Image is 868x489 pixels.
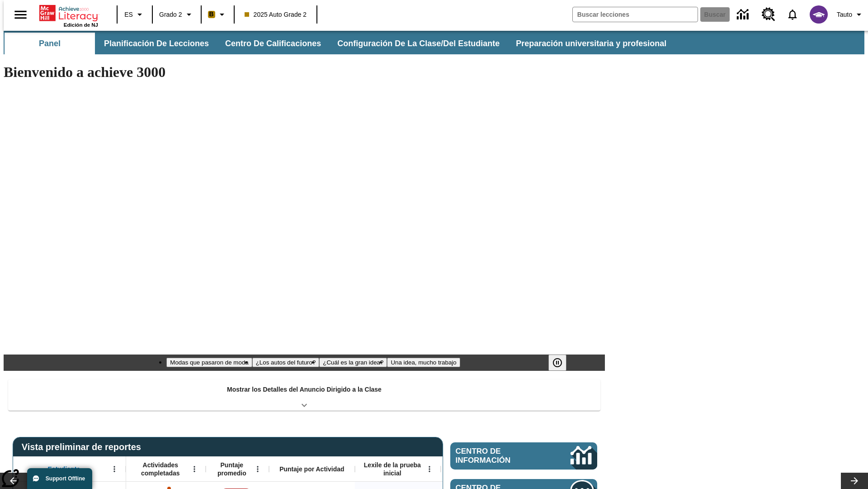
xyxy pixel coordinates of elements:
button: Configuración de la clase/del estudiante [330,33,507,54]
button: Centro de calificaciones [218,33,328,54]
span: B [209,9,214,20]
span: Support Offline [46,475,85,482]
button: Escoja un nuevo avatar [804,3,833,26]
span: Vista preliminar de reportes [22,442,146,452]
button: Perfil/Configuración [833,6,868,23]
span: Lexile de la prueba inicial [359,461,425,477]
span: Centro de información [456,447,540,465]
button: Boost El color de la clase es anaranjado claro. Cambiar el color de la clase. [204,6,231,23]
div: Pausar [548,355,576,371]
div: Portada [39,3,98,28]
button: Abrir el menú lateral [7,1,34,28]
div: Mostrar los Detalles del Anuncio Dirigido a la Clase [8,379,600,411]
span: Edición de NJ [64,22,98,28]
button: Abrir menú [188,462,201,476]
div: Subbarra de navegación [4,31,864,54]
button: Diapositiva 1 Modas que pasaron de moda [166,358,252,367]
button: Preparación universitaria y profesional [509,33,674,54]
button: Grado: Grado 2, Elige un grado [156,6,198,23]
span: Tauto [837,10,852,19]
a: Centro de información [450,442,597,470]
button: Abrir menú [423,462,436,476]
span: Estudiante [48,465,80,473]
button: Diapositiva 4 Una idea, mucho trabajo [387,358,460,367]
button: Abrir menú [108,462,121,476]
span: Grado 2 [159,10,182,19]
button: Panel [5,33,95,54]
a: Notificaciones [781,3,804,26]
button: Diapositiva 3 ¿Cuál es la gran idea? [319,358,387,367]
span: 2025 Auto Grade 2 [245,10,307,19]
div: Subbarra de navegación [4,33,675,54]
button: Abrir menú [251,462,264,476]
span: ES [124,10,133,19]
input: Buscar campo [573,7,698,22]
button: Planificación de lecciones [97,33,216,54]
img: avatar image [810,5,828,24]
a: Centro de recursos, Se abrirá en una pestaña nueva. [756,2,781,27]
button: Carrusel de lecciones, seguir [841,473,868,489]
p: Mostrar los Detalles del Anuncio Dirigido a la Clase [227,385,382,394]
button: Pausar [548,355,566,371]
a: Centro de información [731,2,756,27]
span: Puntaje por Actividad [279,465,344,473]
button: Support Offline [27,468,92,489]
h1: Bienvenido a achieve 3000 [4,64,605,81]
button: Diapositiva 2 ¿Los autos del futuro? [252,358,320,367]
button: Lenguaje: ES, Selecciona un idioma [120,6,149,23]
span: Puntaje promedio [210,461,254,477]
span: Actividades completadas [131,461,190,477]
body: Máximo 600 caracteres Presiona Escape para desactivar la barra de herramientas Presiona Alt + F10... [4,7,132,15]
a: Portada [39,4,98,22]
